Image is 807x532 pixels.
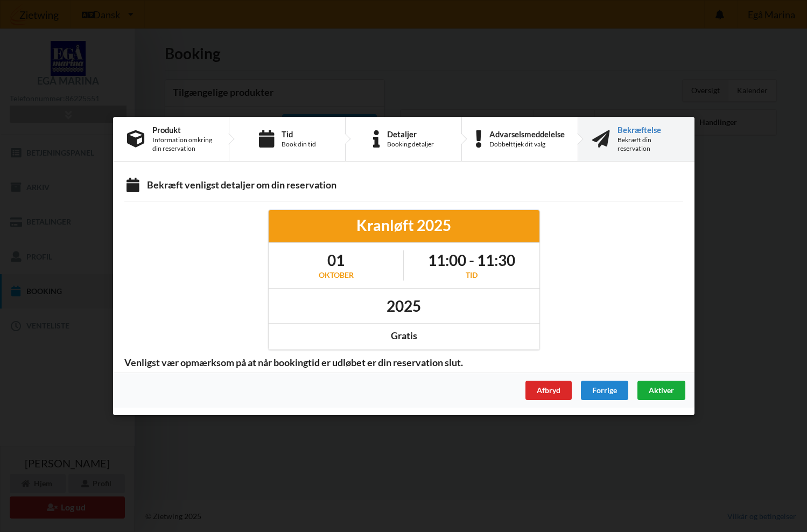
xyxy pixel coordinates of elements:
span: Venligst vær opmærksom på at når bookingtid er udløbet er din reservation slut. [117,356,471,369]
div: Bekræft din reservation [617,136,680,153]
h1: 01 [318,250,353,270]
div: Forrige [580,381,628,400]
div: Tid [427,270,515,281]
div: Dobbelttjek dit valg [489,140,564,149]
div: oktober [318,270,353,281]
div: Detaljer [387,130,434,138]
div: Advarselsmeddelelse [489,130,564,138]
h1: 11:00 - 11:30 [427,250,515,270]
div: Produkt [152,125,215,134]
div: Tid [281,130,315,138]
div: Gratis [276,330,531,342]
div: Information omkring din reservation [152,136,215,153]
div: Afbryd [525,381,571,400]
div: Bekræftelse [617,125,680,134]
h1: 2025 [387,296,421,316]
span: Aktiver [648,386,673,395]
div: Book din tid [281,140,315,149]
div: Booking detaljer [387,140,434,149]
div: Kranløft 2025 [276,215,531,235]
div: Bekræft venligst detaljer om din reservation [124,179,683,193]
